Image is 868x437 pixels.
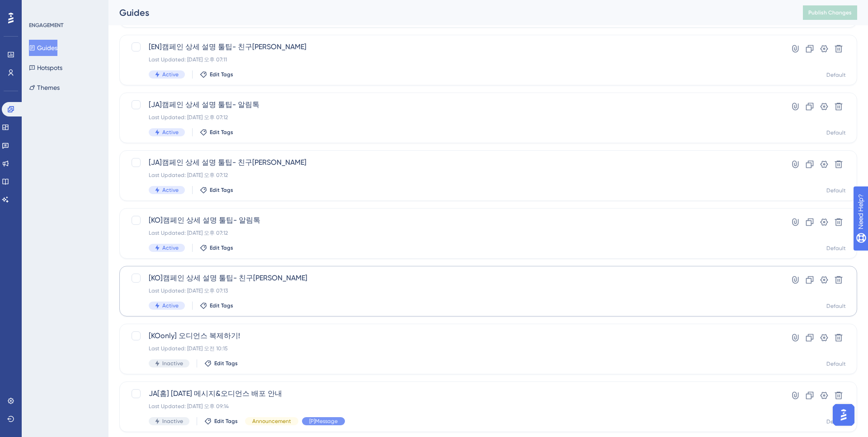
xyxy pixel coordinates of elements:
[162,244,179,251] span: Active
[826,418,846,425] div: Default
[149,42,755,52] span: [EN]캠페인 상세 설명 툴팁- 친구[PERSON_NAME]
[149,172,755,179] div: Last Updated: [DATE] 오후 07:12
[29,40,57,56] button: Guides
[149,345,755,352] div: Last Updated: [DATE] 오전 10:15
[830,401,857,428] iframe: UserGuiding AI Assistant Launcher
[149,56,755,63] div: Last Updated: [DATE] 오후 07:11
[149,388,755,399] span: JA[홈] [DATE] 메시지&오디언스 배포 안내
[204,418,238,425] button: Edit Tags
[149,403,755,410] div: Last Updated: [DATE] 오후 09:14
[21,2,57,13] span: Need Help?
[29,79,60,96] button: Themes
[29,22,63,29] div: ENGAGEMENT
[162,302,179,309] span: Active
[149,157,755,168] span: [JA]캠페인 상세 설명 툴팁- 친구[PERSON_NAME]
[826,187,846,194] div: Default
[808,9,852,16] span: Publish Changes
[200,71,233,78] button: Edit Tags
[162,418,183,425] span: Inactive
[826,302,846,310] div: Default
[210,186,233,194] span: Edit Tags
[204,360,238,367] button: Edit Tags
[210,129,233,136] span: Edit Tags
[826,129,846,136] div: Default
[29,60,62,76] button: Hotspots
[162,360,183,367] span: Inactive
[210,244,233,251] span: Edit Tags
[200,244,233,251] button: Edit Tags
[149,99,755,110] span: [JA]캠페인 상세 설명 툴팁- 알림톡
[200,302,233,309] button: Edit Tags
[309,418,338,425] span: [P]Message
[210,71,233,78] span: Edit Tags
[162,186,179,194] span: Active
[149,273,755,284] span: [KO]캠페인 상세 설명 툴팁- 친구[PERSON_NAME]
[826,71,846,79] div: Default
[252,418,291,425] span: Announcement
[149,114,755,121] div: Last Updated: [DATE] 오후 07:12
[214,418,238,425] span: Edit Tags
[803,5,857,20] button: Publish Changes
[149,229,755,237] div: Last Updated: [DATE] 오후 07:12
[210,302,233,309] span: Edit Tags
[826,360,846,367] div: Default
[119,6,780,19] div: Guides
[214,360,238,367] span: Edit Tags
[200,129,233,136] button: Edit Tags
[162,129,179,136] span: Active
[200,186,233,194] button: Edit Tags
[162,71,179,78] span: Active
[149,215,755,226] span: [KO]캠페인 상세 설명 툴팁- 알림톡
[149,287,755,294] div: Last Updated: [DATE] 오후 07:13
[149,330,755,341] span: [KOonly] 오디언스 복제하기!
[826,245,846,252] div: Default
